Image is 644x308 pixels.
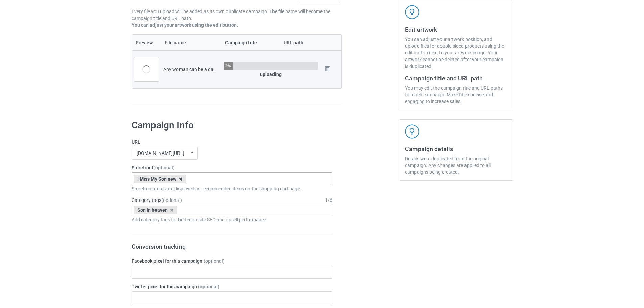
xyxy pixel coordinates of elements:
th: URL path [280,35,320,50]
label: Twitter pixel for this campaign [132,283,332,290]
b: You can adjust your artwork using the edit button. [132,22,238,28]
label: URL [132,139,332,145]
th: Preview [132,35,161,50]
div: Any woman can be a daughter, to be the daughter of a dad with wings.png [163,66,219,73]
label: Facebook pixel for this campaign [132,258,332,264]
div: I Miss My Son new [134,175,186,183]
div: Details were duplicated from the original campaign. Any changes are applied to all campaigns bein... [405,155,507,175]
div: Add category tags for better on-site SEO and upsell performance. [132,216,332,223]
p: Every file you upload will be added as its own duplicate campaign. The file name will become the ... [132,8,342,22]
h3: Edit artwork [405,26,507,33]
span: (optional) [153,165,175,170]
div: [DOMAIN_NAME][URL] [137,151,184,156]
img: svg+xml;base64,PD94bWwgdmVyc2lvbj0iMS4wIiBlbmNvZGluZz0iVVRGLTgiPz4KPHN2ZyB3aWR0aD0iMjhweCIgaGVpZ2... [323,64,332,73]
div: You may edit the campaign title and URL paths for each campaign. Make title concise and engaging ... [405,85,507,105]
h3: Campaign title and URL path [405,74,507,82]
h1: Campaign Info [132,119,332,132]
h3: Conversion tracking [132,243,332,251]
img: svg+xml;base64,PD94bWwgdmVyc2lvbj0iMS4wIiBlbmNvZGluZz0iVVRGLTgiPz4KPHN2ZyB3aWR0aD0iNDJweCIgaGVpZ2... [405,5,419,19]
div: 2% [225,64,231,68]
th: Campaign title [221,35,280,50]
label: Storefront [132,164,332,171]
div: uploading [224,71,318,78]
th: File name [161,35,221,50]
span: (optional) [198,284,219,289]
div: 1 / 6 [325,197,332,204]
h3: Campaign details [405,145,507,153]
img: svg+xml;base64,PD94bWwgdmVyc2lvbj0iMS4wIiBlbmNvZGluZz0iVVRGLTgiPz4KPHN2ZyB3aWR0aD0iNDJweCIgaGVpZ2... [405,124,419,139]
div: Son in heaven [134,206,177,214]
span: (optional) [161,197,182,203]
div: Storefront items are displayed as recommended items on the shopping cart page. [132,185,332,192]
label: Category tags [132,197,182,204]
span: (optional) [204,258,225,264]
div: You can adjust your artwork position, and upload files for double-sided products using the edit b... [405,36,507,70]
